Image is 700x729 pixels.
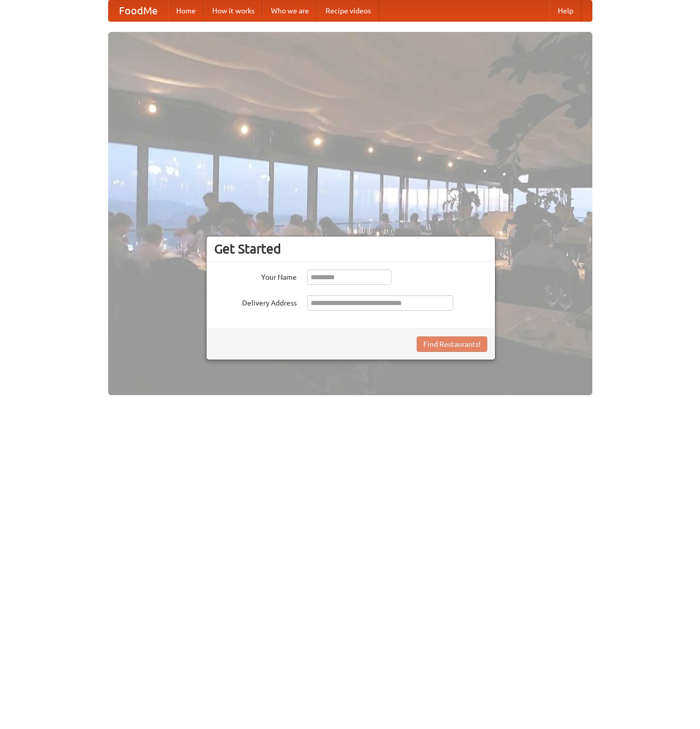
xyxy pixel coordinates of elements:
[317,1,379,21] a: Recipe videos
[550,1,582,21] a: Help
[109,1,168,21] a: FoodMe
[263,1,317,21] a: Who we are
[417,336,487,352] button: Find Restaurants!
[214,269,297,282] label: Your Name
[214,241,487,257] h3: Get Started
[214,295,297,308] label: Delivery Address
[168,1,204,21] a: Home
[204,1,263,21] a: How it works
